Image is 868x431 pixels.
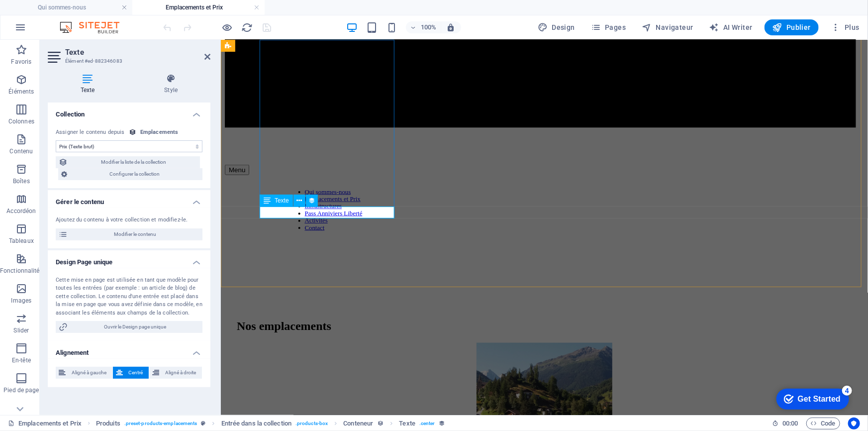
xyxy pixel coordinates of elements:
button: AI Writer [705,19,757,35]
i: Cet élément est associé à une collection. [439,420,446,427]
p: Contenu [9,147,33,155]
div: Assigner le contenu depuis [56,128,125,137]
button: Code [806,418,840,430]
span: Modifier le contenu [71,228,199,240]
button: Cliquez ici pour quitter le mode Aperçu et poursuivre l'édition. [221,21,233,33]
button: Modifier le contenu [56,228,202,240]
span: . preset-products-emplacements [124,418,197,430]
p: Accordéon [6,207,36,215]
button: Navigateur [638,19,697,35]
div: Get Started [29,11,72,20]
span: Aligné à gauche [69,367,109,379]
h4: Style [132,74,211,95]
span: Configurer la collection [70,168,199,180]
p: Favoris [11,58,31,66]
button: Ouvrir le Design page unique [56,321,202,333]
button: Centré [113,367,149,379]
i: Actualiser la page [242,22,253,33]
span: Code [811,418,836,430]
span: Cliquez pour sélectionner. Double-cliquez pour modifier. [221,418,291,430]
p: Colonnes [8,117,34,125]
h2: Texte [65,48,210,57]
div: Design (Ctrl+Alt+Y) [534,19,579,35]
span: Centré [126,367,146,379]
h6: Durée de la session [772,418,798,430]
span: Cliquez pour sélectionner. Double-cliquez pour modifier. [96,418,120,430]
h4: Gérer le contenu [48,190,210,208]
h4: Emplacements et Prix [132,2,265,13]
button: Publier [765,19,819,35]
div: 4 [74,2,84,12]
button: Plus [827,19,864,35]
button: Aligné à droite [149,367,202,379]
a: Cliquez pour annuler la sélection. Double-cliquez pour ouvrir Pages. [8,418,82,430]
button: reload [241,21,253,33]
span: Cliquez pour sélectionner. Double-cliquez pour modifier. [399,418,415,430]
img: Editor Logo [57,21,132,33]
span: Navigateur [642,22,693,32]
p: Pied de page [3,386,39,394]
h6: 100% [421,21,437,33]
div: Get Started 4 items remaining, 20% complete [8,5,81,26]
span: 00 00 [782,418,798,430]
h3: Élément #ed-882346083 [65,57,191,66]
span: Aligné à droite [162,367,199,379]
p: Images [11,297,32,305]
span: Design [538,22,575,32]
p: En-tête [12,356,31,364]
nav: breadcrumb [96,418,446,430]
div: Emplacements [140,128,179,137]
h4: Design Page unique [48,250,210,268]
button: Design [534,19,579,35]
button: Configurer la collection [58,168,202,180]
span: Publier [772,22,811,32]
p: Tableaux [9,237,34,245]
span: Pages [591,22,626,32]
span: Ouvrir le Design page unique [71,321,199,333]
button: Pages [587,19,630,35]
button: 100% [406,21,441,33]
i: Cet élément peut être associé à un champ collection [377,420,384,427]
button: Aligné à gauche [56,367,112,379]
p: Slider [14,326,29,334]
span: Cliquez pour sélectionner. Double-cliquez pour modifier. [343,418,373,430]
button: Usercentrics [848,418,860,430]
h4: Alignement [48,341,210,359]
div: Cette mise en page est utilisée en tant que modèle pour toutes les entrées (par exemple : un arti... [56,276,202,318]
h4: Texte [48,74,132,95]
span: Plus [831,22,860,32]
i: Lors du redimensionnement, ajuster automatiquement le niveau de zoom en fonction de l'appareil sé... [447,23,456,32]
i: Cet élément est une présélection personnalisable. [201,421,206,426]
h4: Collection [48,103,210,120]
span: Texte [275,198,289,204]
div: Ajoutez du contenu à votre collection et modifiez-le. [56,216,202,224]
button: Modifier la liste de la collection [56,156,200,168]
p: Éléments [8,88,34,96]
span: AI Writer [709,22,753,32]
span: : [789,420,791,427]
span: . products-box [295,418,328,430]
span: Modifier la liste de la collection [71,156,197,168]
p: Boîtes [13,177,30,185]
span: . center [419,418,435,430]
